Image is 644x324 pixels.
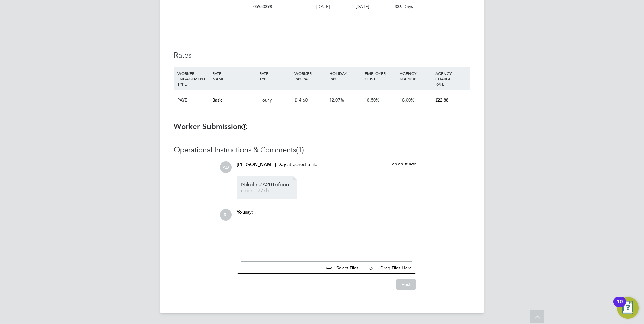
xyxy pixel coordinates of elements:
[258,90,293,110] div: Hourly
[395,4,413,9] span: 336 Days
[364,261,412,275] button: Drag Files Here
[287,161,319,167] span: attached a file:
[237,162,286,167] span: [PERSON_NAME] Day
[241,182,295,193] a: Nikolina%20Trifonova%20Vetting%20Form docx - 27kb
[328,67,363,85] div: HOLIDAY PAY
[363,67,398,85] div: EMPLOYER COST
[253,4,272,9] span: 05950398
[329,97,344,103] span: 12.07%
[293,67,328,85] div: WORKER PAY RATE
[316,4,330,9] span: [DATE]
[400,97,414,103] span: 18.00%
[296,145,304,154] span: (1)
[617,302,623,311] div: 10
[433,67,469,90] div: AGENCY CHARGE RATE
[398,67,433,85] div: AGENCY MARKUP
[175,90,211,110] div: PAYE
[617,297,639,319] button: Open Resource Center, 10 new notifications
[174,122,247,131] b: Worker Submission
[356,4,369,9] span: [DATE]
[237,209,416,221] div: say:
[211,67,257,85] div: RATE NAME
[237,209,245,215] span: You
[212,97,222,103] span: Basic
[258,67,293,85] div: RATE TYPE
[241,182,295,187] span: Nikolina%20Trifonova%20Vetting%20Form
[293,90,328,110] div: £14.60
[396,279,416,290] button: Post
[241,188,295,193] span: docx - 27kb
[392,161,416,167] span: an hour ago
[220,161,232,173] span: AD
[174,51,470,60] h3: Rates
[220,209,232,221] span: RJ
[174,145,470,155] h3: Operational Instructions & Comments
[435,97,448,103] span: £22.88
[365,97,379,103] span: 18.50%
[175,67,211,90] div: WORKER ENGAGEMENT TYPE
